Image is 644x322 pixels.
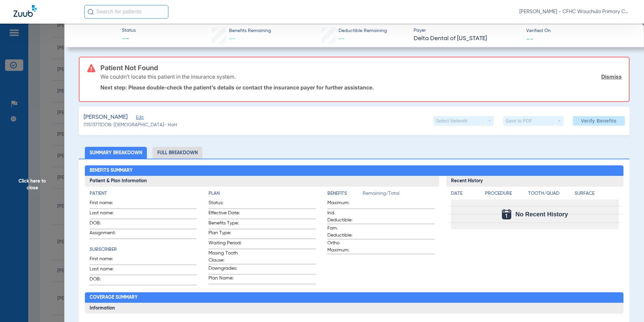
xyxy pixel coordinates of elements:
[90,190,197,197] h4: Patient
[327,210,360,224] span: Ind. Deductible:
[122,27,136,34] span: Status
[85,176,440,187] h3: Patient & Plan Information
[327,225,360,239] span: Fam. Deductible:
[85,303,624,314] h3: Information
[90,276,123,285] span: DOB:
[208,265,241,274] span: Downgrades:
[100,84,622,91] p: Next step: Please double-check the patient’s details or contact the insurance payer for further a...
[485,190,526,199] app-breakdown-title: Procedure
[339,27,387,34] span: Deductible Remaining
[451,190,479,197] h4: Date
[208,250,241,264] span: Missing Tooth Clause:
[90,220,123,229] span: DOB:
[90,199,123,209] span: First name:
[88,9,94,15] img: Search Icon
[85,147,147,159] li: Summary Breakdown
[485,190,526,197] h4: Procedure
[84,5,168,19] input: Search for patients
[528,190,572,199] app-breakdown-title: Tooth/Quad
[229,27,271,34] span: Benefits Remaining
[575,190,619,199] app-breakdown-title: Surface
[90,266,123,275] span: Last name:
[526,35,534,42] span: --
[526,27,633,34] span: Verified On
[363,190,434,199] span: Remaining/Total
[208,240,241,249] span: Waiting Period:
[153,147,202,159] li: Full Breakdown
[136,115,142,122] span: Edit
[208,210,241,219] span: Effective Date:
[581,118,617,124] span: Verify Benefits
[100,64,622,71] h3: Patient Not Found
[451,190,479,199] app-breakdown-title: Date
[90,256,123,265] span: First name:
[610,290,644,322] iframe: Chat Widget
[208,190,316,197] h4: Plan
[502,209,511,219] img: Calendar
[208,230,241,239] span: Plan Type:
[515,211,568,218] span: No Recent History
[414,34,520,43] span: Delta Dental of [US_STATE]
[208,275,241,284] span: Plan Name:
[84,113,128,122] span: [PERSON_NAME]
[339,36,345,42] span: --
[90,210,123,219] span: Last name:
[327,190,363,199] app-breakdown-title: Benefits
[446,176,623,187] h3: Recent History
[519,8,631,15] span: [PERSON_NAME] - CFHC Wauchula Primary Care Dental
[575,190,619,197] h4: Surface
[528,190,572,197] h4: Tooth/Quad
[90,246,197,253] h4: Subscriber
[85,292,624,303] h2: Coverage Summary
[122,34,136,44] span: --
[84,122,177,129] span: (1151377) DOB: [DEMOGRAPHIC_DATA] - HoH
[13,5,37,17] img: Zuub Logo
[100,73,236,80] p: We couldn’t locate this patient in the insurance system.
[327,190,363,197] h4: Benefits
[229,36,235,42] span: --
[327,199,360,209] span: Maximum:
[208,199,241,209] span: Status:
[208,220,241,229] span: Benefits Type:
[414,27,520,34] span: Payer
[601,73,622,80] a: Dismiss
[87,64,95,72] img: error-icon
[90,230,123,239] span: Assignment:
[573,116,625,126] button: Verify Benefits
[85,165,624,176] h2: Benefits Summary
[327,240,360,254] span: Ortho Maximum:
